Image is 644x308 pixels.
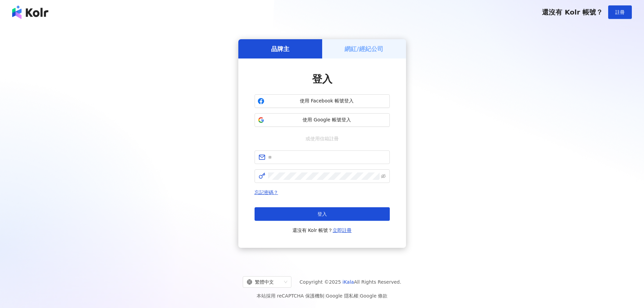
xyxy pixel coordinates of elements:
[292,226,352,234] span: 還沒有 Kolr 帳號？
[267,98,387,104] span: 使用 Facebook 帳號登入
[344,45,383,53] h5: 網紅/經紀公司
[255,190,278,195] a: 忘記密碼？
[312,73,332,85] span: 登入
[324,293,326,299] span: |
[267,117,387,123] span: 使用 Google 帳號登入
[608,5,632,19] button: 註冊
[255,113,390,127] button: 使用 Google 帳號登入
[542,8,603,16] span: 還沒有 Kolr 帳號？
[257,292,387,300] span: 本站採用 reCAPTCHA 保護機制
[255,207,390,221] button: 登入
[12,5,48,19] img: logo
[360,293,387,299] a: Google 條款
[358,293,360,299] span: |
[342,279,354,285] a: iKala
[301,135,343,142] span: 或使用信箱註冊
[255,94,390,108] button: 使用 Facebook 帳號登入
[317,211,327,217] span: 登入
[271,45,289,53] h5: 品牌主
[326,293,358,299] a: Google 隱私權
[247,277,281,287] div: 繁體中文
[333,228,352,233] a: 立即註冊
[615,9,625,15] span: 註冊
[300,278,401,286] span: Copyright © 2025 All Rights Reserved.
[381,174,386,179] span: eye-invisible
